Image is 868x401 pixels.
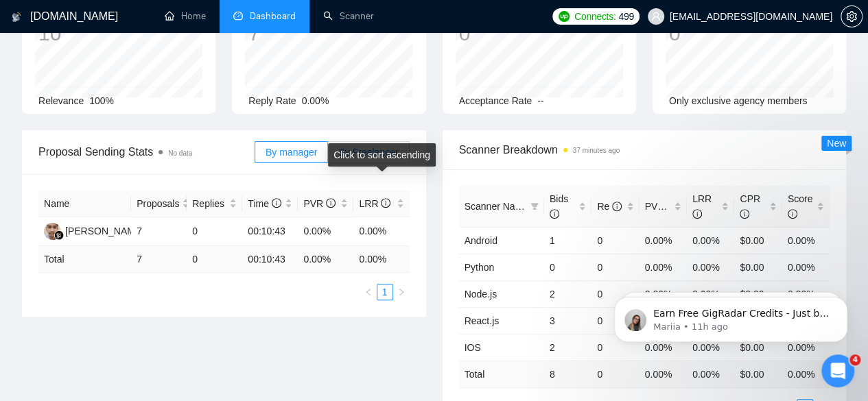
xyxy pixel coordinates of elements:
span: By manager [266,147,317,158]
span: filter [528,196,541,217]
td: 0.00 % [298,246,353,273]
span: 499 [618,9,633,24]
span: 100% [89,95,114,106]
td: 0.00% [353,217,409,246]
div: [PERSON_NAME] [65,223,144,239]
span: Reply Rate [248,95,296,106]
td: 2 [544,280,591,307]
span: info-circle [272,198,281,208]
a: Node.js [465,289,497,300]
td: Total [38,246,131,273]
th: Replies [187,191,242,217]
button: setting [841,5,863,27]
span: PVR [303,198,336,209]
span: Scanner Breakdown [459,141,830,158]
td: 3 [544,307,591,334]
td: Total [459,361,544,387]
td: 0.00% [298,217,353,246]
span: Replies [192,196,226,211]
span: 0.00% [302,95,329,106]
span: left [364,288,373,296]
a: AI[PERSON_NAME] [44,225,144,236]
a: searchScanner [323,10,374,22]
a: 1 [377,284,392,300]
td: 0 [591,254,639,280]
td: 0.00 % [687,361,734,387]
span: New [827,138,846,149]
span: user [651,12,661,21]
a: React.js [465,315,500,326]
span: Bids [550,193,568,219]
time: 37 minutes ago [573,147,620,154]
td: $0.00 [734,254,782,280]
span: Acceptance Rate [459,95,532,106]
td: 8 [544,361,591,387]
a: homeHome [165,10,206,22]
td: 00:10:43 [242,217,298,246]
span: Connects: [574,9,615,24]
td: 0 [187,217,242,246]
span: right [397,288,406,296]
td: $0.00 [734,227,782,254]
td: 0 [591,227,639,254]
td: 0.00% [687,254,734,280]
td: 0 [591,334,639,361]
span: info-circle [692,209,702,219]
span: Scanner Name [465,201,528,212]
span: Proposal Sending Stats [38,143,255,160]
a: setting [841,11,863,22]
td: 0.00 % [782,361,830,387]
span: No data [168,149,192,157]
th: Name [38,191,131,217]
td: 0 [591,307,639,334]
li: Previous Page [360,284,377,300]
td: 0.00 % [640,361,687,387]
iframe: Intercom live chat [821,354,854,387]
span: LRR [359,198,390,209]
th: Proposals [131,191,187,217]
span: info-circle [550,209,559,219]
span: info-circle [740,209,749,219]
td: 0 [591,280,639,307]
td: 7 [131,217,187,246]
td: 00:10:43 [242,246,298,273]
a: Python [465,262,495,273]
span: LRR [692,193,712,219]
span: Re [597,201,622,212]
td: 0 [591,361,639,387]
td: 0.00 % [353,246,409,273]
span: setting [841,11,862,22]
span: info-circle [788,209,797,219]
td: $ 0.00 [734,361,782,387]
span: info-circle [381,198,390,208]
span: 4 [849,354,860,365]
span: info-circle [612,202,622,211]
td: 0.00% [687,227,734,254]
button: left [360,284,377,300]
td: 0.00% [640,254,687,280]
span: Time [248,198,281,209]
li: Next Page [393,284,410,300]
img: gigradar-bm.png [54,230,64,240]
td: 0.00% [640,227,687,254]
span: Relevance [38,95,84,106]
td: 2 [544,334,591,361]
a: Android [465,235,497,246]
td: 0.00% [782,227,830,254]
img: upwork-logo.png [559,11,570,22]
div: Click to sort ascending [328,143,436,167]
span: Only exclusive agency members [669,95,808,106]
span: -- [537,95,543,106]
td: 7 [131,246,187,273]
iframe: Intercom notifications message [594,268,868,364]
td: 1 [544,227,591,254]
span: filter [530,202,539,210]
span: Dashboard [250,10,296,22]
li: 1 [377,284,393,300]
span: Proposals [137,196,179,211]
td: 0.00% [782,254,830,280]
